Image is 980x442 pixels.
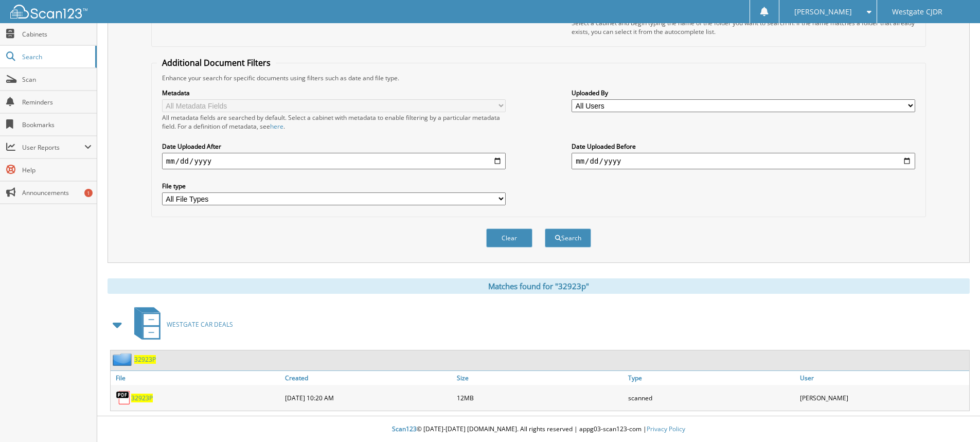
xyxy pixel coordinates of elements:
[572,89,915,97] label: Uploaded By
[167,320,233,329] span: WESTGATE CAR DEALS
[22,188,92,197] span: Announcements
[282,387,454,408] div: [DATE] 10:20 AM
[22,30,92,39] span: Cabinets
[794,9,852,15] span: [PERSON_NAME]
[572,153,915,169] input: end
[22,120,92,129] span: Bookmarks
[162,153,506,169] input: start
[572,142,915,151] label: Date Uploaded Before
[162,89,506,97] label: Metadata
[486,228,532,247] button: Clear
[892,9,942,15] span: Westgate CJDR
[10,5,87,19] img: scan123-logo-white.svg
[22,52,90,61] span: Search
[22,166,92,174] span: Help
[162,182,506,190] label: File type
[454,371,626,385] a: Size
[270,122,283,131] a: here
[647,425,685,433] a: Privacy Policy
[97,417,980,442] div: © [DATE]-[DATE] [DOMAIN_NAME]. All rights reserved | appg03-scan123-com |
[22,98,92,107] span: Reminders
[22,143,84,152] span: User Reports
[572,19,915,36] div: Select a cabinet and begin typing the name of the folder you want to search in. If the name match...
[797,387,969,408] div: [PERSON_NAME]
[84,189,93,197] div: 1
[116,390,131,405] img: PDF.png
[626,387,797,408] div: scanned
[157,57,276,68] legend: Additional Document Filters
[134,355,156,364] a: 32923P
[157,74,920,82] div: Enhance your search for specific documents using filters such as date and file type.
[454,387,626,408] div: 12MB
[545,228,591,247] button: Search
[282,371,454,385] a: Created
[626,371,797,385] a: Type
[113,353,134,366] img: folder2.png
[797,371,969,385] a: User
[22,75,92,84] span: Scan
[162,113,506,131] div: All metadata fields are searched by default. Select a cabinet with metadata to enable filtering b...
[162,142,506,151] label: Date Uploaded After
[131,394,153,402] a: 32923P
[392,425,417,433] span: Scan123
[108,278,970,294] div: Matches found for "32923p"
[111,371,282,385] a: File
[128,304,233,345] a: WESTGATE CAR DEALS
